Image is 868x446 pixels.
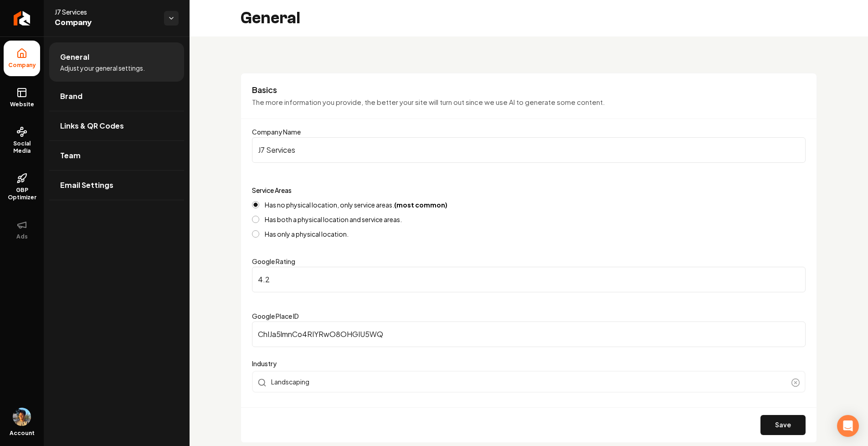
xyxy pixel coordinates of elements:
[49,111,184,140] a: Links & QR Codes
[13,408,31,426] img: Aditya Nair
[49,141,184,170] a: Team
[252,257,295,265] label: Google Rating
[4,212,40,248] button: Ads
[252,358,806,369] label: Industry
[837,415,859,437] div: Open Intercom Messenger
[252,312,299,320] label: Google Place ID
[55,7,157,16] span: J7 Services
[60,91,82,102] span: Brand
[265,216,402,223] label: Has both a physical location and service areas.
[14,11,31,26] img: Rebolt Logo
[5,62,40,69] span: Company
[60,150,81,161] span: Team
[60,120,124,131] span: Links & QR Codes
[6,101,38,108] span: Website
[252,128,301,136] label: Company Name
[4,80,40,115] a: Website
[265,202,447,208] label: Has no physical location, only service areas.
[241,9,300,27] h2: General
[252,267,806,292] input: Google Rating
[55,16,157,29] span: Company
[252,322,806,347] input: Google Place ID
[394,201,447,209] strong: (most common)
[60,52,89,62] span: General
[60,180,113,191] span: Email Settings
[4,187,40,201] span: GBP Optimizer
[4,140,40,155] span: Social Media
[252,186,292,194] label: Service Areas
[10,430,35,437] span: Account
[252,84,806,95] h3: Basics
[4,119,40,162] a: Social Media
[252,97,806,108] p: The more information you provide, the better your site will turn out since we use AI to generate ...
[13,408,31,426] button: Open user button
[13,233,31,240] span: Ads
[760,415,806,435] button: Save
[265,231,349,237] label: Has only a physical location.
[49,171,184,200] a: Email Settings
[4,166,40,208] a: GBP Optimizer
[49,82,184,111] a: Brand
[60,63,145,73] span: Adjust your general settings.
[252,137,806,163] input: Company Name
